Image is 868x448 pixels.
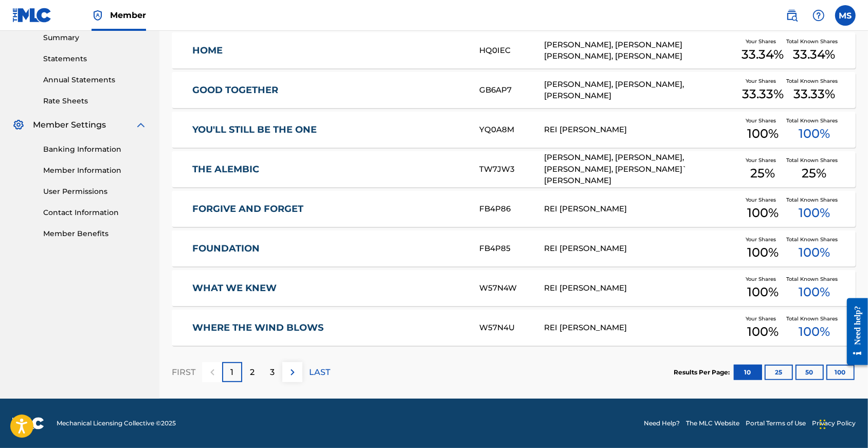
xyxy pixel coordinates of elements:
[795,365,824,380] button: 50
[747,283,779,301] span: 100 %
[479,282,544,294] div: W57N4W
[43,186,147,197] a: User Permissions
[192,124,465,136] a: YOU'LL STILL BE THE ONE
[799,283,830,301] span: 100 %
[544,203,739,215] div: REI [PERSON_NAME]
[746,419,806,428] a: Portal Terms of Use
[786,196,842,204] span: Total Known Shares
[43,228,147,239] a: Member Benefits
[812,419,856,428] a: Privacy Policy
[802,164,826,183] span: 25 %
[835,5,856,26] div: User Menu
[192,203,465,215] a: FORGIVE AND FORGET
[12,8,52,23] img: MLC Logo
[793,85,835,103] span: 33.33 %
[270,366,275,379] p: 3
[686,419,739,428] a: The MLC Website
[746,117,780,124] span: Your Shares
[43,96,147,106] a: Rate Sheets
[43,53,147,64] a: Statements
[286,366,299,379] img: right
[786,315,842,322] span: Total Known Shares
[43,32,147,43] a: Summary
[746,38,780,45] span: Your Shares
[544,79,739,102] div: [PERSON_NAME], [PERSON_NAME], [PERSON_NAME]
[799,322,830,341] span: 100 %
[786,117,842,124] span: Total Known Shares
[544,282,739,294] div: REI [PERSON_NAME]
[786,9,798,22] img: search
[782,5,802,26] a: Public Search
[43,75,147,85] a: Annual Statements
[479,203,544,215] div: FB4P86
[734,365,762,380] button: 10
[33,119,106,131] span: Member Settings
[786,38,842,45] span: Total Known Shares
[544,243,739,255] div: REI [PERSON_NAME]
[544,152,739,187] div: [PERSON_NAME], [PERSON_NAME], [PERSON_NAME], [PERSON_NAME]` [PERSON_NAME]
[135,119,147,131] img: expand
[479,243,544,255] div: FB4P85
[43,207,147,218] a: Contact Information
[840,287,868,376] iframe: Resource Center
[192,164,465,175] a: THE ALEMBIC
[43,144,147,155] a: Banking Information
[479,84,544,96] div: GB6AP7
[43,165,147,176] a: Member Information
[820,409,826,440] div: Drag
[747,204,779,222] span: 100 %
[479,322,544,334] div: W57N4U
[674,368,732,377] p: Results Per Page:
[57,419,176,428] span: Mechanical Licensing Collective © 2025
[644,419,680,428] a: Need Help?
[12,119,25,131] img: Member Settings
[746,236,780,243] span: Your Shares
[747,243,779,262] span: 100 %
[747,322,779,341] span: 100 %
[231,366,234,379] p: 1
[786,236,842,243] span: Total Known Shares
[110,9,146,21] span: Member
[309,366,330,379] p: LAST
[742,45,784,64] span: 33.34 %
[799,204,830,222] span: 100 %
[817,399,868,448] iframe: Chat Widget
[12,417,44,429] img: logo
[192,322,465,334] a: WHERE THE WIND BLOWS
[747,124,779,143] span: 100 %
[192,243,465,255] a: FOUNDATION
[765,365,793,380] button: 25
[544,124,739,136] div: REI [PERSON_NAME]
[742,85,784,103] span: 33.33 %
[750,164,775,183] span: 25 %
[250,366,255,379] p: 2
[746,196,780,204] span: Your Shares
[192,45,465,57] a: HOME
[172,366,195,379] p: FIRST
[786,156,842,164] span: Total Known Shares
[192,84,465,96] a: GOOD TOGETHER
[746,275,780,283] span: Your Shares
[812,9,825,22] img: help
[786,77,842,85] span: Total Known Shares
[479,45,544,57] div: HQ0IEC
[544,39,739,62] div: [PERSON_NAME], [PERSON_NAME] [PERSON_NAME], [PERSON_NAME]
[192,282,465,294] a: WHAT WE KNEW
[826,365,855,380] button: 100
[808,5,829,26] div: Help
[746,77,780,85] span: Your Shares
[799,243,830,262] span: 100 %
[746,156,780,164] span: Your Shares
[799,124,830,143] span: 100 %
[793,45,835,64] span: 33.34 %
[479,124,544,136] div: YQ0A8M
[746,315,780,322] span: Your Shares
[544,322,739,334] div: REI [PERSON_NAME]
[479,164,544,175] div: TW7JW3
[786,275,842,283] span: Total Known Shares
[92,9,104,22] img: Top Rightsholder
